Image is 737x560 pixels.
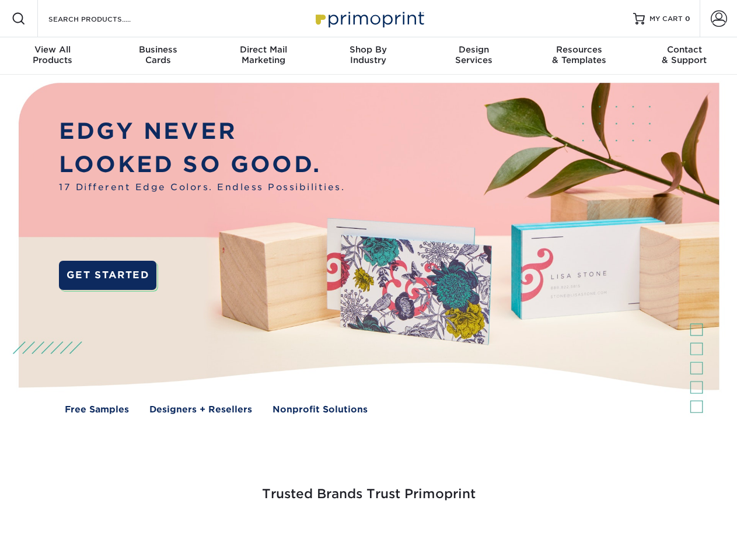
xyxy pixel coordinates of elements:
span: Business [105,44,210,55]
a: Free Samples [65,403,129,416]
div: Industry [316,44,421,65]
div: Services [421,44,526,65]
input: SEARCH PRODUCTS..... [47,12,161,26]
img: Google [298,532,298,533]
p: LOOKED SO GOOD. [59,148,345,181]
a: GET STARTED [59,261,156,290]
span: Design [421,44,526,55]
div: Cards [105,44,210,65]
a: Designers + Resellers [149,403,252,416]
span: 0 [685,15,690,23]
a: DesignServices [421,37,526,75]
img: Mini [408,532,409,533]
img: Goodwill [630,532,631,533]
img: Primoprint [310,6,427,31]
a: Direct MailMarketing [211,37,316,75]
img: Smoothie King [85,532,85,533]
h3: Trusted Brands Trust Primoprint [27,459,710,516]
span: MY CART [649,14,683,24]
span: 17 Different Edge Colors. Endless Possibilities. [59,181,345,194]
a: Shop ByIndustry [316,37,421,75]
span: Direct Mail [211,44,316,55]
span: Contact [632,44,737,55]
a: Nonprofit Solutions [273,403,368,416]
a: Resources& Templates [526,37,631,75]
p: EDGY NEVER [59,115,345,148]
a: BusinessCards [105,37,210,75]
span: Resources [526,44,631,55]
span: Shop By [316,44,421,55]
img: Amazon [519,532,520,533]
a: Contact& Support [632,37,737,75]
div: & Templates [526,44,631,65]
div: Marketing [211,44,316,65]
div: & Support [632,44,737,65]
